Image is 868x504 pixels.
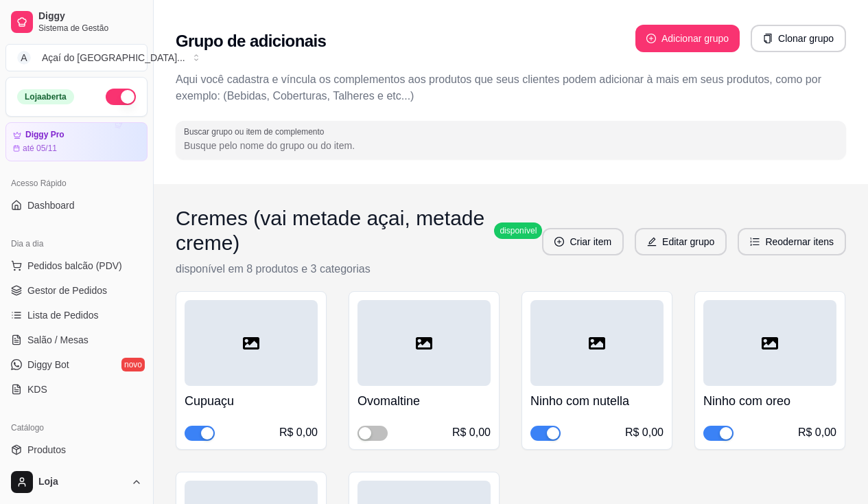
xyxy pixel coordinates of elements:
h3: Cremes (vai metade açai, metade creme) [176,206,489,255]
span: edit [647,237,657,247]
span: A [17,51,31,65]
div: R$ 0,00 [798,424,836,441]
div: R$ 0,00 [279,424,318,441]
span: Salão / Mesas [27,333,89,347]
a: Salão / Mesas [5,329,148,351]
label: Buscar grupo ou item de complemento [184,126,329,137]
button: copyClonar grupo [751,25,846,52]
span: plus-circle [554,237,564,247]
span: Gestor de Pedidos [27,284,107,297]
span: Dashboard [27,198,75,212]
input: Buscar grupo ou item de complemento [184,139,838,152]
h4: Ninho com oreo [703,391,836,411]
span: plus-circle [646,34,656,43]
span: KDS [27,382,47,396]
h2: Grupo de adicionais [176,30,326,52]
div: Catálogo [5,417,148,439]
button: Alterar Status [106,89,136,105]
button: plus-circleAdicionar grupo [635,25,740,52]
button: Select a team [5,44,148,71]
a: Lista de Pedidos [5,304,148,326]
p: disponível em 8 produtos e 3 categorias [176,261,542,277]
span: Sistema de Gestão [38,23,142,34]
a: Dashboard [5,194,148,216]
a: Gestor de Pedidos [5,279,148,301]
article: Diggy Pro [25,130,64,140]
button: Pedidos balcão (PDV) [5,255,148,277]
span: Loja [38,476,126,488]
span: Produtos [27,443,66,457]
div: Acesso Rápido [5,172,148,194]
span: Diggy [38,10,142,23]
a: Diggy Proaté 05/11 [5,122,148,161]
span: Lista de Pedidos [27,308,99,322]
span: copy [763,34,773,43]
h4: Ovomaltine [357,391,491,411]
a: KDS [5,378,148,400]
a: Produtos [5,439,148,461]
button: plus-circleCriar item [542,228,624,255]
span: ordered-list [750,237,760,247]
a: DiggySistema de Gestão [5,5,148,38]
span: Pedidos balcão (PDV) [27,259,122,273]
div: Açaí do [GEOGRAPHIC_DATA] ... [42,51,185,65]
div: R$ 0,00 [452,424,491,441]
p: Aqui você cadastra e víncula os complementos aos produtos que seus clientes podem adicionar à mai... [176,71,846,104]
a: Diggy Botnovo [5,354,148,376]
h4: Ninho com nutella [530,391,664,411]
div: Loja aberta [17,89,74,104]
article: até 05/11 [23,143,57,154]
h4: Cupuaçu [185,391,318,411]
button: editEditar grupo [635,228,727,255]
button: ordered-listReodernar itens [738,228,846,255]
div: R$ 0,00 [625,424,664,441]
span: disponível [497,225,539,236]
span: Diggy Bot [27,358,69,371]
div: Dia a dia [5,233,148,255]
button: Loja [5,466,148,499]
